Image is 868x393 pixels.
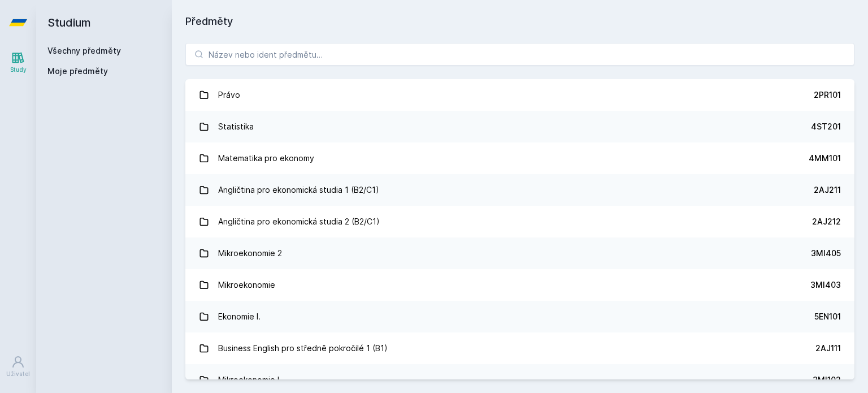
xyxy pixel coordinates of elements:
div: 2AJ211 [814,184,841,196]
a: Ekonomie I. 5EN101 [185,301,854,332]
div: 5EN101 [814,311,841,322]
div: Ekonomie I. [218,305,261,328]
div: 2AJ212 [812,216,841,227]
div: 3MI102 [813,374,841,386]
a: Study [2,45,34,80]
a: Všechny předměty [47,46,121,55]
a: Matematika pro ekonomy 4MM101 [185,142,854,174]
input: Název nebo ident předmětu… [185,43,854,66]
div: Mikroekonomie I [218,369,279,391]
div: 3MI403 [810,279,841,291]
a: Mikroekonomie 2 3MI405 [185,237,854,269]
div: Uživatel [6,370,30,378]
div: Mikroekonomie 2 [218,242,282,265]
a: Angličtina pro ekonomická studia 2 (B2/C1) 2AJ212 [185,206,854,237]
a: Právo 2PR101 [185,79,854,111]
div: Právo [218,84,240,106]
div: 4MM101 [809,153,841,164]
div: Statistika [218,115,254,138]
a: Mikroekonomie 3MI403 [185,269,854,301]
a: Statistika 4ST201 [185,111,854,142]
a: Business English pro středně pokročilé 1 (B1) 2AJ111 [185,332,854,364]
div: 3MI405 [811,248,841,259]
div: Business English pro středně pokročilé 1 (B1) [218,337,388,360]
div: Angličtina pro ekonomická studia 1 (B2/C1) [218,179,379,201]
div: Study [10,66,27,74]
div: Mikroekonomie [218,274,275,296]
a: Angličtina pro ekonomická studia 1 (B2/C1) 2AJ211 [185,174,854,206]
div: Matematika pro ekonomy [218,147,314,170]
span: Moje předměty [47,66,108,77]
div: 2PR101 [814,89,841,101]
h1: Předměty [185,14,854,29]
a: Uživatel [2,349,34,384]
div: 2AJ111 [815,343,841,354]
div: 4ST201 [811,121,841,132]
div: Angličtina pro ekonomická studia 2 (B2/C1) [218,210,380,233]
